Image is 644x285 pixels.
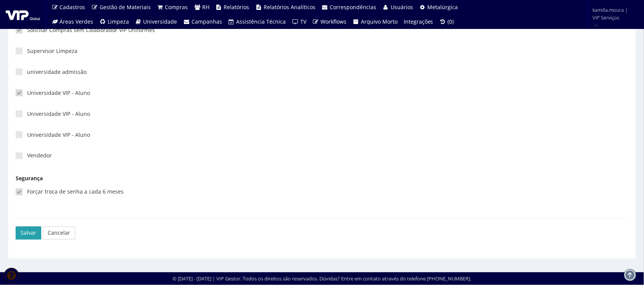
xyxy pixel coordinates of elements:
span: Correspondências [330,3,377,11]
img: logo [6,9,40,20]
span: Limpeza [108,18,129,25]
span: Assistência Técnica [237,18,286,25]
span: Universidade [143,18,177,25]
span: Relatórios [224,3,250,11]
label: Vendedor [16,152,52,160]
a: (0) [436,14,457,29]
span: Áreas Verdes [60,18,93,25]
a: Cancelar [43,227,75,240]
span: Workflows [321,18,347,25]
label: Universidade VIP - Aluno [16,110,90,118]
a: Workflows [309,14,350,29]
label: Supervisor Limpeza [16,47,77,55]
a: Campanhas [180,14,225,29]
a: Assistência Técnica [225,14,289,29]
span: Arquivo Morto [361,18,398,25]
div: © [DATE] - [DATE] | VIP Gestor. Todos os direitos são reservados. Dúvidas? Entre em contato atrav... [173,275,472,283]
span: Usuários [391,3,413,11]
span: kamilla.moura | VIP Serviços [593,6,634,21]
span: Gestão de Materiais [100,3,151,11]
span: (0) [448,18,454,25]
label: universidade admissão [16,68,87,76]
button: Salvar [16,227,41,240]
a: Limpeza [97,14,132,29]
label: Universidade VIP - Aluno [16,131,90,139]
a: Áreas Verdes [48,14,97,29]
span: Campanhas [192,18,222,25]
a: Universidade [132,14,180,29]
span: Integrações [404,18,433,25]
label: Solicitar Compras sem Colaborador VIP Uniformes [16,26,155,34]
a: TV [289,14,310,29]
label: Universidade VIP - Aluno [16,89,90,97]
span: RH [202,3,209,11]
label: Segurança [16,175,43,183]
label: Forçar troca de senha a cada 6 meses [16,188,124,196]
a: Arquivo Morto [350,14,401,29]
a: Integrações [401,14,436,29]
span: Cadastros [60,3,85,11]
span: Compras [165,3,188,11]
span: Metalúrgica [428,3,458,11]
span: TV [300,18,306,25]
span: Relatórios Analíticos [264,3,316,11]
